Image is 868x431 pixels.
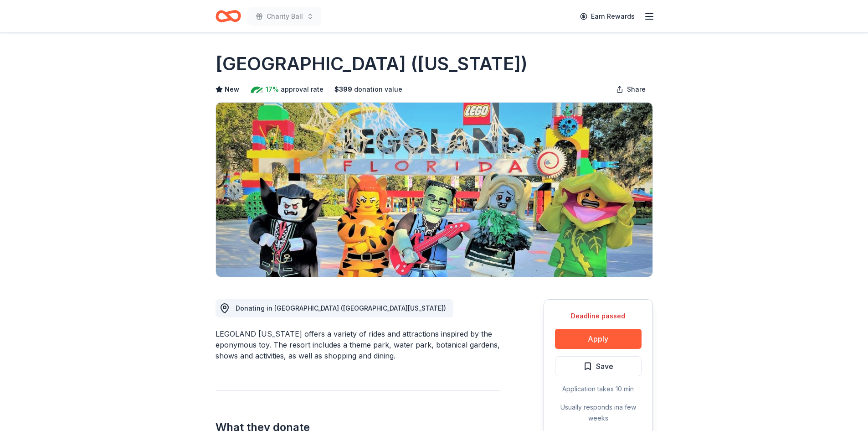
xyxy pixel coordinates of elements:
[555,329,642,349] button: Apply
[225,84,239,95] span: New
[236,304,446,312] span: Donating in [GEOGRAPHIC_DATA] ([GEOGRAPHIC_DATA][US_STATE])
[248,7,321,26] button: Charity Ball
[281,84,324,95] span: approval rate
[266,84,279,95] span: 17%
[267,11,303,22] span: Charity Ball
[216,328,500,361] div: LEGOLAND [US_STATE] offers a variety of rides and attractions inspired by the eponymous toy. The ...
[555,356,642,376] button: Save
[575,8,640,25] a: Earn Rewards
[216,5,241,27] a: Home
[609,80,653,99] button: Share
[216,51,528,77] h1: [GEOGRAPHIC_DATA] ([US_STATE])
[555,311,642,322] div: Deadline passed
[596,360,613,372] span: Save
[334,84,352,95] span: $ 399
[627,84,646,95] span: Share
[354,84,402,95] span: donation value
[216,103,652,277] img: Image for LEGOLAND Resort (Florida)
[555,402,642,424] div: Usually responds in a few weeks
[555,384,642,395] div: Application takes 10 min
